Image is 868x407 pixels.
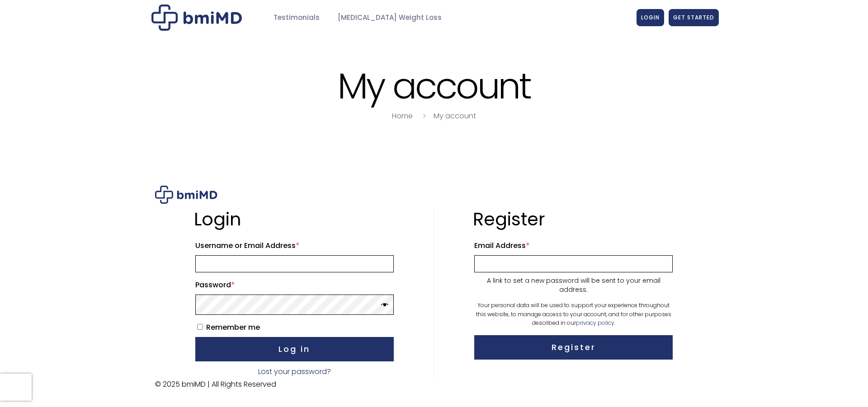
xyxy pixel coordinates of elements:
a: LOGIN [637,9,664,26]
h2: Login [194,208,395,230]
span: GET STARTED [673,14,714,21]
h1: My account [149,67,719,105]
div: © 2025 bmiMD | All Rights Reserved [155,378,713,391]
span: Testimonials [274,13,320,23]
span: Remember me [206,322,260,332]
h2: Register [473,208,674,230]
a: Home [392,111,413,121]
a: Testimonials [264,9,329,27]
img: My account [151,5,242,31]
span: [MEDICAL_DATA] Weight Loss [338,13,442,23]
a: GET STARTED [669,9,719,26]
button: Register [474,335,673,360]
a: Lost your password? [258,366,331,377]
a: privacy policy [576,319,614,327]
p: A link to set a new password will be sent to your email address. [473,276,674,294]
button: Log in [195,337,394,361]
label: Username or Email Address [195,239,394,253]
input: Remember me [197,324,203,330]
p: Your personal data will be used to support your experience throughout this website, to manage acc... [473,301,674,327]
a: [MEDICAL_DATA] Weight Loss [329,9,451,27]
li: My account [434,110,476,122]
i: breadcrumbs separator [419,111,429,121]
label: Email Address [474,239,673,253]
span: LOGIN [641,14,660,21]
label: Password [195,278,394,292]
